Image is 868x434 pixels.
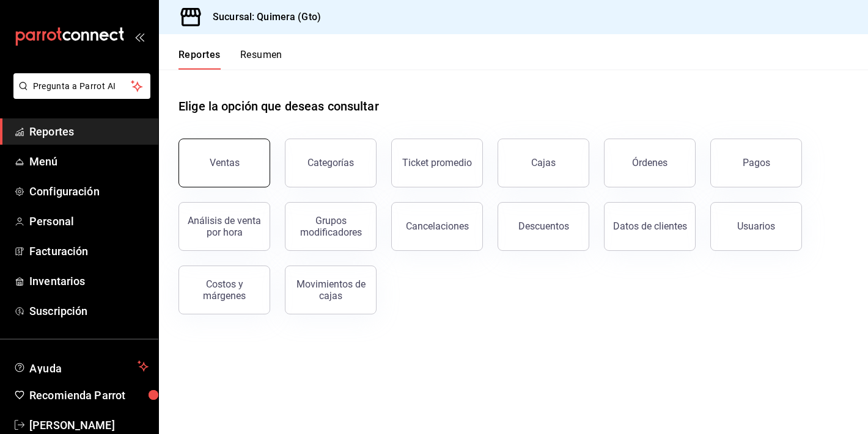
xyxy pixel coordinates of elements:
div: Pagos [743,157,770,168]
span: Recomienda Parrot [29,387,149,403]
div: Ventas [210,157,240,168]
div: Descuentos [518,220,569,232]
button: Grupos modificadores [285,202,377,251]
div: Costos y márgenes [186,278,262,302]
div: Datos de clientes [613,220,687,232]
div: Ticket promedio [402,157,472,168]
span: Reportes [29,123,149,140]
div: navigation tabs [178,49,282,70]
button: Costos y márgenes [178,266,270,314]
a: Pregunta a Parrot AI [9,89,150,101]
div: Cajas [531,156,556,170]
span: Personal [29,213,149,230]
span: Inventarios [29,273,149,289]
button: Datos de clientes [604,202,696,251]
div: Cancelaciones [406,220,469,232]
button: Órdenes [604,139,696,187]
h3: Sucursal: Quimera (Gto) [203,10,321,24]
button: Descuentos [498,202,589,251]
div: Categorías [307,157,354,168]
button: Categorías [285,139,377,187]
button: Movimientos de cajas [285,266,377,314]
button: Pagos [710,139,802,187]
button: Cancelaciones [391,202,483,251]
span: [PERSON_NAME] [29,417,149,433]
h1: Elige la opción que deseas consultar [178,97,379,115]
span: Suscripción [29,303,149,319]
span: Facturación [29,243,149,259]
a: Cajas [498,139,589,187]
button: Ticket promedio [391,139,483,187]
div: Órdenes [632,157,668,168]
div: Movimientos de cajas [293,278,369,302]
span: Menú [29,153,149,170]
button: open_drawer_menu [134,32,144,42]
span: Configuración [29,183,149,200]
button: Resumen [240,49,282,70]
button: Pregunta a Parrot AI [13,73,150,99]
div: Análisis de venta por hora [186,215,262,238]
span: Pregunta a Parrot AI [33,80,131,93]
span: Ayuda [29,359,133,374]
button: Usuarios [710,202,802,251]
div: Grupos modificadores [293,215,369,238]
button: Ventas [178,139,270,187]
button: Reportes [178,49,221,70]
button: Análisis de venta por hora [178,202,270,251]
div: Usuarios [737,220,775,232]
